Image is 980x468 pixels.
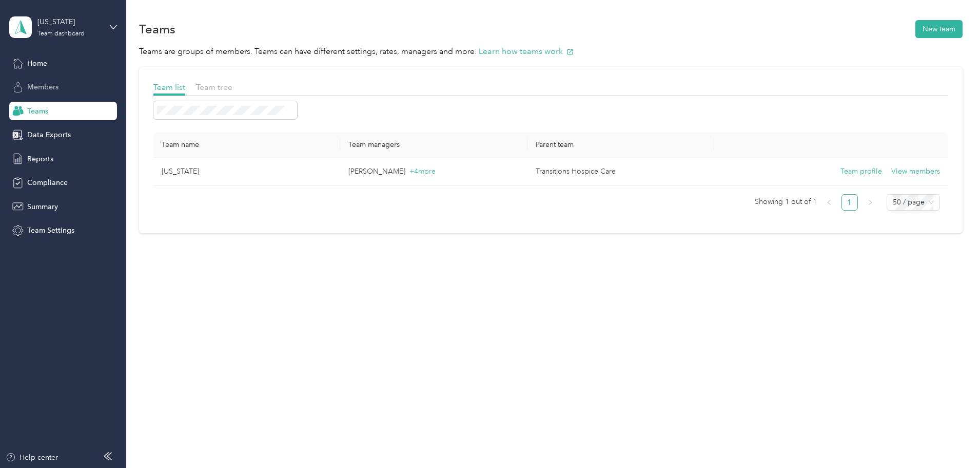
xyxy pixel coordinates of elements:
[862,194,878,211] li: Next Page
[755,194,817,210] span: Showing 1 out of 1
[527,158,714,186] td: Transitions Hospice Care
[841,194,858,211] li: 1
[27,129,71,140] span: Data Exports
[821,194,837,211] li: Previous Page
[867,199,873,205] span: right
[27,82,58,92] span: Members
[840,166,882,177] button: Team profile
[37,31,85,37] div: Team dashboard
[27,201,58,212] span: Summary
[27,154,53,164] span: Reports
[153,158,340,186] td: Georgia
[527,132,714,158] th: Parent team
[409,167,436,176] span: + 4 more
[27,106,48,117] span: Teams
[348,166,519,177] p: [PERSON_NAME]
[821,194,837,211] button: left
[923,410,980,468] iframe: Everlance-gr Chat Button Frame
[891,166,940,177] button: View members
[887,194,940,211] div: Page Size
[37,16,102,27] div: [US_STATE]
[139,45,963,58] p: Teams are groups of members. Teams can have different settings, rates, managers and more.
[893,195,934,210] span: 50 / page
[479,45,574,58] button: Learn how teams work
[27,225,74,236] span: Team Settings
[196,82,232,92] span: Team tree
[842,195,857,210] a: 1
[139,24,175,34] h1: Teams
[27,58,47,69] span: Home
[915,20,963,38] button: New team
[153,132,340,158] th: Team name
[6,452,58,463] button: Help center
[153,82,185,92] span: Team list
[826,199,832,205] span: left
[27,177,68,188] span: Compliance
[862,194,878,211] button: right
[340,132,527,158] th: Team managers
